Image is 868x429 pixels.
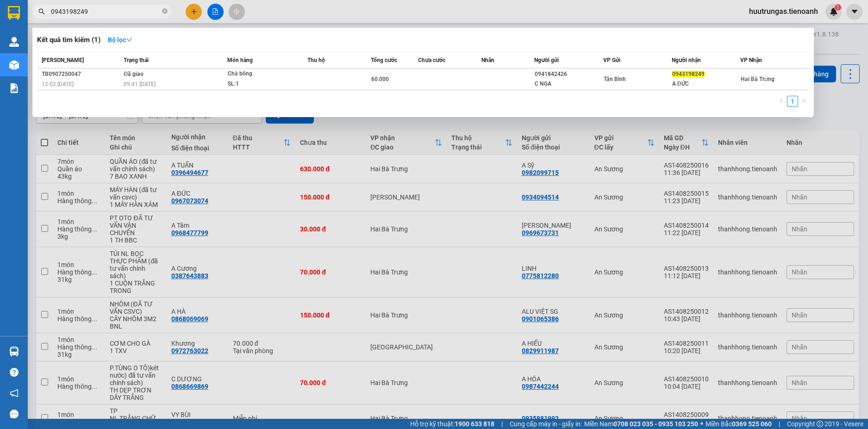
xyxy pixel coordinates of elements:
[535,69,602,79] div: 0941842426
[228,69,297,79] div: Chà bông
[108,36,132,44] strong: Bộ lọc
[371,76,389,82] span: 60.000
[798,96,809,107] li: Next Page
[162,8,168,14] span: close-circle
[42,69,121,79] div: TB0907250047
[10,410,19,418] span: message
[100,32,140,47] button: Bộ lọcdown
[534,57,559,63] span: Người gửi
[741,76,774,82] span: Hai Bà Trưng
[418,57,445,63] span: Chưa cước
[9,60,19,70] img: warehouse-icon
[604,76,626,82] span: Tân Bình
[798,96,809,107] button: right
[124,57,149,63] span: Trạng thái
[740,57,762,63] span: VP Nhận
[787,96,798,107] li: 1
[481,57,494,63] span: Nhãn
[9,347,19,356] img: warehouse-icon
[535,79,602,89] div: C NGA
[8,6,20,20] img: logo-vxr
[779,98,784,104] span: left
[42,57,84,63] span: [PERSON_NAME]
[672,79,740,89] div: A ĐỨC
[126,37,132,43] span: down
[787,96,798,106] a: 1
[124,81,156,87] span: 09:41 [DATE]
[672,57,701,63] span: Người nhận
[42,81,74,87] span: 12:02 [DATE]
[9,37,19,47] img: warehouse-icon
[776,96,787,107] li: Previous Page
[776,96,787,107] button: left
[9,83,19,93] img: solution-icon
[307,57,325,63] span: Thu hộ
[162,7,168,16] span: close-circle
[228,79,297,89] div: SL: 1
[38,8,45,15] span: search
[603,57,620,63] span: VP Gửi
[371,57,397,63] span: Tổng cước
[227,57,253,63] span: Món hàng
[37,35,100,45] h3: Kết quả tìm kiếm ( 1 )
[672,71,705,77] span: 0943198249
[10,389,19,398] span: notification
[801,98,806,104] span: right
[124,71,144,77] span: Đã giao
[10,368,19,377] span: question-circle
[51,6,160,17] input: Tìm tên, số ĐT hoặc mã đơn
